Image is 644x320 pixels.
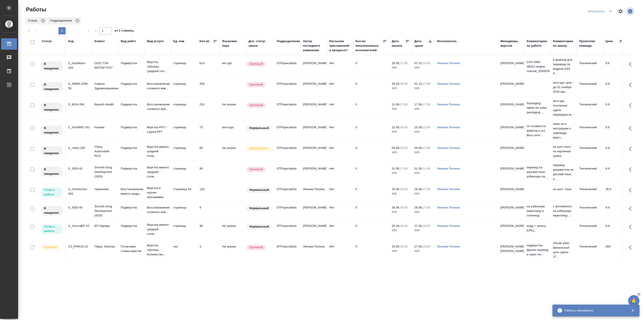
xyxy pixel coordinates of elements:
p: с английского на узбекскую кириллицу ... [553,204,575,218]
p: Черкизово [94,187,116,192]
td: DTPspecialists [274,164,301,180]
p: В ожидании [44,206,60,215]
span: Посмотреть информацию [626,7,635,16]
button: Здесь прячутся важные кнопки [626,59,637,70]
td: DTPspecialists [274,79,301,95]
p: 10:40 [400,245,408,248]
div: S_SMNS-ZDR-55 [68,82,90,91]
button: Здесь прячутся важные кнопки [626,143,637,154]
div: Ед. изм [173,39,184,44]
div: S_chery-205 [68,146,90,150]
td: страница [171,221,197,237]
td: Нет [327,100,353,116]
p: на англ. язык [553,187,575,192]
td: Нет [327,143,353,159]
p: Сименс Здравоохранение [94,82,116,91]
td: Технический [577,203,603,219]
td: DTPspecialists [274,185,301,201]
button: Здесь прячутся важные кнопки [626,123,637,134]
p: Подверстка [121,146,142,150]
a: Линова Полина [437,82,460,85]
div: Исполнитель выполняет работу [41,244,63,250]
p: GS4 4WD-4B20J engine manual_2050526 [527,60,548,73]
p: 2025 [414,210,433,214]
div: Исполнитель назначен, приступать к работе пока рано [41,102,63,113]
td: Нет [327,242,353,258]
p: Восстановление макета средн... [121,187,142,196]
p: Готов к работе [44,224,60,233]
td: Технический [577,59,603,75]
p: перевод на русский язык, узбекскую ла... [527,165,548,179]
div: S_AuroraBP-10 [68,224,90,228]
p: на англ текст на картинках нужен [553,145,575,158]
button: 🙏 [628,295,639,306]
p: [PERSON_NAME] [500,146,522,150]
div: Вид услуги [147,39,164,44]
p: 2025 [414,192,433,196]
td: страница [171,59,197,75]
p: перевод документов на русский язык, у... [553,163,575,181]
p: ниже есть инструкции к переводу/верст... [553,122,575,140]
td: страница [171,123,197,139]
div: split button [586,8,615,15]
p: 16:00 [423,224,430,228]
div: C3_PARUS-22 [68,244,90,249]
button: Здесь прячутся важные кнопки [626,185,637,196]
td: англ-рус [220,123,246,139]
p: Подверстка [121,61,142,65]
p: 2025 [414,150,433,155]
div: S_BUH-358 [68,102,90,107]
div: Цена [606,39,613,44]
div: Исполнитель назначен, приступать к работе пока рано [41,146,63,156]
td: Нет [327,59,353,75]
span: Работы [25,6,46,13]
div: S_SDD-40 [68,205,90,210]
div: Клиент [94,39,105,44]
p: 17:00 [423,187,430,191]
p: объем убил финальный срок сдачи - 27... [553,241,575,259]
button: Здесь прячутся важные кнопки [626,164,637,175]
td: 9.6 [603,79,626,95]
td: 9.6 [603,164,626,180]
div: Исполнитель [437,39,457,44]
p: 27.08, [414,224,423,228]
div: Кол-во неназначенных исполнителей [356,39,383,53]
div: Автор последнего изменения [303,39,325,53]
div: Дата сдачи [414,39,428,48]
td: Нет [327,221,353,237]
p: Packaging labels for sales packaging ... [527,101,548,115]
td: 0 [353,123,389,139]
td: [PERSON_NAME] [301,164,327,180]
p: Подверстка [121,102,142,107]
td: Технический [577,79,603,95]
p: Срочный [249,82,263,87]
p: [PERSON_NAME] [500,82,522,86]
p: БП Аврора [94,224,116,228]
p: 2025 [392,210,410,214]
div: Менеджеры верстки [500,39,522,48]
td: Технический [577,185,603,201]
td: Технический [577,143,603,159]
td: Нет [327,123,353,139]
td: [PERSON_NAME] [301,59,327,75]
p: [PERSON_NAME] [500,187,522,192]
p: 04.09, [392,146,400,150]
td: страница [171,164,197,180]
td: 90 [197,164,220,180]
td: страница [171,79,197,95]
p: Верстка таблицы средней сло... [147,60,169,73]
p: 27.08, [414,245,423,248]
p: англ-рус срок - до 01 ноября 2025 (ва... [553,80,575,94]
p: 2025 [392,192,410,196]
p: 31.08, [392,167,400,170]
div: Рассылка приглашений в процессе? [329,39,351,53]
p: Статус [28,18,39,23]
p: Нормальный [249,126,269,130]
p: 16:00 [400,126,408,129]
div: Код [68,39,74,44]
td: 0 [353,242,389,258]
p: Нормальный [249,206,269,211]
td: 9.6 [603,143,626,159]
a: Линова Полина [437,126,460,129]
td: Технический [577,221,603,237]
